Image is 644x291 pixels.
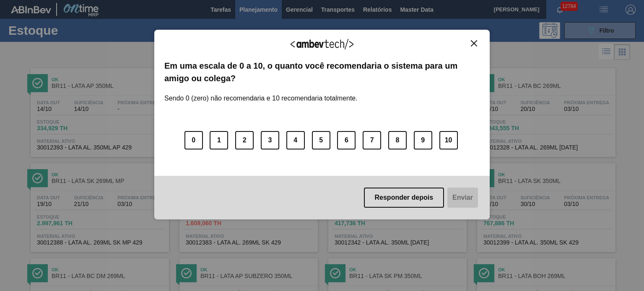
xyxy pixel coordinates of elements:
img: Logo Ambevtech [291,39,353,49]
button: 2 [235,131,254,149]
button: 5 [312,131,330,149]
label: Sendo 0 (zero) não recomendaria e 10 recomendaria totalmente. [164,85,358,102]
button: Responder depois [364,188,444,208]
button: 3 [261,131,279,149]
button: 7 [363,131,381,149]
button: 10 [439,131,458,149]
button: 1 [210,131,228,149]
img: Close [471,40,477,46]
button: 4 [286,131,305,149]
button: 8 [388,131,407,149]
button: Close [468,40,480,47]
button: 9 [414,131,432,149]
button: 0 [184,131,203,149]
label: Em uma escala de 0 a 10, o quanto você recomendaria o sistema para um amigo ou colega? [164,59,480,85]
button: 6 [337,131,356,149]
